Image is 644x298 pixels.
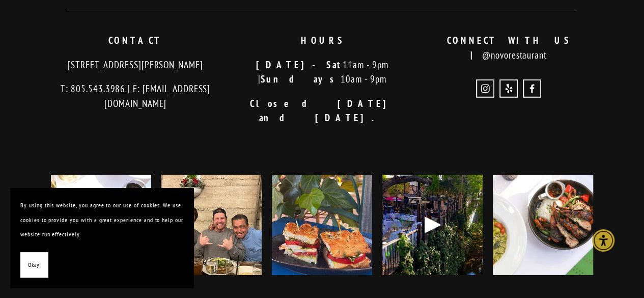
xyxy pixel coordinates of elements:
p: [STREET_ADDRESS][PERSON_NAME] [51,58,220,72]
div: Accessibility Menu [592,229,614,252]
p: T: 805.543.3986 | E: [EMAIL_ADDRESS][DOMAIN_NAME] [51,82,220,111]
p: By using this website, you agree to our use of cookies. We use cookies to provide you with a grea... [20,198,183,242]
img: One ingredient, two ways: fresh market tomatoes 🍅 Savor them in our Caprese, paired with mozzarel... [272,162,372,287]
img: So long, farewell, auf wiedersehen, goodbye - to our amazing Bar Manager &amp; Master Mixologist,... [141,175,283,275]
strong: CONNECT WITH US | [447,34,581,61]
strong: Sundays [260,73,341,85]
strong: Closed [DATE] and [DATE]. [250,97,405,124]
span: Okay! [28,258,41,273]
img: The countdown to holiday parties has begun! 🎉 Whether you&rsquo;re planning something cozy at Nov... [480,175,605,275]
a: Instagram [476,79,494,98]
a: Novo Restaurant and Lounge [523,79,541,98]
p: 11am - 9pm | 10am - 9pm [237,58,406,87]
img: Goodbye summer menu, hello fall!🍂 Stay tuned for the newest additions and refreshes coming on our... [12,175,190,275]
div: Play [421,212,445,237]
section: Cookie banner [10,188,193,288]
button: Okay! [20,252,48,278]
strong: HOURS [301,34,344,46]
p: @novorestaurant [424,33,593,62]
strong: [DATE]-Sat [256,59,343,71]
a: Yelp [499,79,518,98]
strong: CONTACT [108,34,162,46]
